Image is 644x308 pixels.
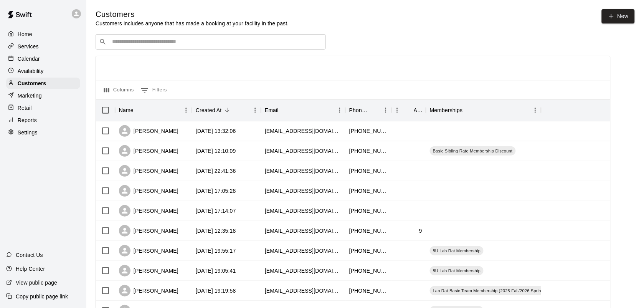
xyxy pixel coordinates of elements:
[18,55,40,63] p: Calendar
[349,99,369,121] div: Phone Number
[115,99,192,121] div: Name
[430,266,484,275] div: 8U Lab Rat Membership
[119,285,178,296] div: [PERSON_NAME]
[196,147,236,155] div: 2025-08-13 12:10:09
[349,247,388,255] div: +15109526509
[349,207,388,215] div: +19165243926
[430,99,463,121] div: Memberships
[196,267,236,275] div: 2025-08-06 19:05:41
[6,114,80,126] a: Reports
[414,99,422,121] div: Age
[265,207,342,215] div: michaeloprean@yahoo.com
[119,225,178,237] div: [PERSON_NAME]
[119,99,134,121] div: Name
[265,167,342,175] div: paticiasc@icloud.com
[602,9,635,23] a: New
[265,267,342,275] div: rtsegura@aol.com
[119,265,178,277] div: [PERSON_NAME]
[463,105,474,116] button: Sort
[265,227,342,235] div: ejsencil@gmail.com
[430,286,548,295] div: Lab Rat Basic Team Membership (2025 Fall/2026 Spring)
[349,187,388,195] div: +12093230609
[349,127,388,135] div: +19168353423
[6,102,80,114] a: Retail
[426,99,541,121] div: Memberships
[265,99,279,121] div: Email
[6,28,80,40] a: Home
[102,84,136,96] button: Select columns
[265,247,342,255] div: carminaanddavid@gmail.com
[6,78,80,89] a: Customers
[430,288,548,294] span: Lab Rat Basic Team Membership (2025 Fall/2026 Spring)
[349,227,388,235] div: +19163971000
[96,20,289,27] p: Customers includes anyone that has made a booking at your facility in the past.
[16,293,68,300] p: Copy public page link
[391,99,426,121] div: Age
[134,105,144,116] button: Sort
[180,104,192,116] button: Menu
[349,287,388,295] div: +19165092414
[119,125,178,137] div: [PERSON_NAME]
[18,129,38,136] p: Settings
[430,248,484,254] span: 8U Lab Rat Membership
[369,105,380,116] button: Sort
[6,127,80,138] a: Settings
[249,104,261,116] button: Menu
[96,34,326,50] div: Search customers by name or email
[279,105,289,116] button: Sort
[16,265,45,273] p: Help Center
[222,105,233,116] button: Sort
[16,251,43,259] p: Contact Us
[265,187,342,195] div: cheyannezuehlke@yahoo.com
[334,104,345,116] button: Menu
[18,30,32,38] p: Home
[119,165,178,177] div: [PERSON_NAME]
[18,104,32,112] p: Retail
[192,99,261,121] div: Created At
[119,145,178,157] div: [PERSON_NAME]
[196,127,236,135] div: 2025-08-18 13:32:06
[349,147,388,155] div: +19164204924
[349,167,388,175] div: +15303913983
[530,104,541,116] button: Menu
[119,245,178,257] div: [PERSON_NAME]
[380,104,391,116] button: Menu
[196,227,236,235] div: 2025-08-08 12:35:18
[430,268,484,274] span: 8U Lab Rat Membership
[6,65,80,77] a: Availability
[196,99,222,121] div: Created At
[265,287,342,295] div: sac1432@icloud.com
[196,167,236,175] div: 2025-08-12 22:41:36
[18,79,46,87] p: Customers
[261,99,345,121] div: Email
[403,105,414,116] button: Sort
[196,247,236,255] div: 2025-08-06 19:55:17
[196,287,236,295] div: 2025-08-05 19:19:58
[6,41,80,52] a: Services
[265,127,342,135] div: mtodufuwa@gmail.com
[196,187,236,195] div: 2025-08-12 17:05:28
[18,92,42,99] p: Marketing
[265,147,342,155] div: tgraysr@egusd.net
[18,67,44,75] p: Availability
[18,43,39,50] p: Services
[419,227,422,235] div: 9
[139,84,169,96] button: Show filters
[6,90,80,101] a: Marketing
[119,205,178,217] div: [PERSON_NAME]
[96,9,289,20] h5: Customers
[430,148,516,154] span: Basic Sibling Rate Membership Discount
[196,207,236,215] div: 2025-08-08 17:14:07
[349,267,388,275] div: +19168355664
[6,53,80,65] a: Calendar
[345,99,391,121] div: Phone Number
